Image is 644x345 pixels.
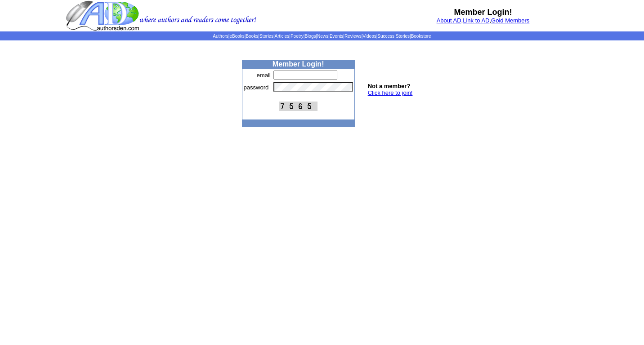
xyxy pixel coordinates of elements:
span: | | | | | | | | | | | | [213,34,431,39]
b: Member Login! [273,60,324,68]
a: Events [330,34,344,39]
font: email [257,72,271,79]
a: Poetry [291,34,304,39]
a: Authors [213,34,228,39]
a: Articles [275,34,290,39]
a: Link to AD [463,17,489,24]
a: Books [246,34,258,39]
a: Success Stories [377,34,410,39]
a: Bookstore [411,34,431,39]
a: News [317,34,328,39]
img: This Is CAPTCHA Image [279,102,318,111]
a: Click here to join! [368,89,413,96]
b: Member Login! [454,8,512,17]
a: About AD [437,17,461,24]
font: , , [437,17,530,24]
a: eBooks [229,34,244,39]
a: Gold Members [491,17,529,24]
b: Not a member? [368,83,411,89]
a: Blogs [304,34,316,39]
font: password [244,84,269,91]
a: Videos [362,34,376,39]
a: Stories [259,34,273,39]
a: Reviews [344,34,362,39]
